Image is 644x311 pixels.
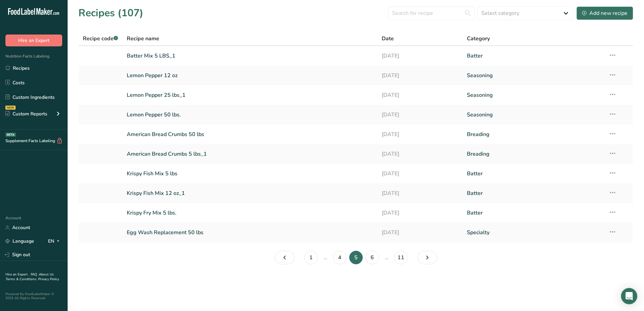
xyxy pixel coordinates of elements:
a: FAQ . [31,272,39,277]
a: [DATE] [382,166,459,181]
button: Hire an Expert [5,35,62,46]
a: [DATE] [382,206,459,220]
input: Search for recipe [388,6,475,20]
a: Lemon Pepper 25 lbs_1 [127,88,374,102]
span: Recipe code [83,35,118,42]
div: Add new recipe [582,9,627,17]
a: Language [5,235,34,247]
a: About Us . [5,272,54,282]
a: [DATE] [382,88,459,102]
a: Privacy Policy [38,277,59,282]
a: Terms & Conditions . [6,277,38,282]
a: [DATE] [382,225,459,240]
a: Batter [467,186,600,200]
div: NEW [5,106,16,110]
a: Lemon Pepper 12 oz [127,68,374,83]
a: American Bread Crumbs 50 lbs [127,127,374,141]
a: Breading [467,127,600,141]
a: Page 11. [394,251,408,264]
div: Custom Reports [5,110,47,117]
a: Krispy Fish Mix 5 lbs [127,166,374,181]
a: Seasoning [467,88,600,102]
a: Lemon Pepper 50 lbs. [127,108,374,122]
a: Krispy Fish Mix 12 oz_1 [127,186,374,200]
a: Page 4. [333,251,347,264]
a: Seasoning [467,68,600,83]
span: Category [467,35,490,43]
a: [DATE] [382,147,459,161]
a: Krispy Fry Mix 5 lbs. [127,206,374,220]
a: Page 6. [418,251,437,264]
div: EN [48,237,62,245]
a: [DATE] [382,49,459,63]
h1: Recipes (107) [78,5,143,21]
a: Batter [467,166,600,181]
span: Date [382,35,394,43]
a: Batter [467,206,600,220]
a: Page 6. [365,251,379,264]
a: [DATE] [382,186,459,200]
a: Page 4. [275,251,294,264]
a: Breading [467,147,600,161]
a: Seasoning [467,108,600,122]
div: Powered By FoodLabelMaker © 2025 All Rights Reserved [5,292,62,300]
a: Batter [467,49,600,63]
span: Recipe name [127,35,159,43]
a: Egg Wash Replacement 50 lbs [127,225,374,240]
a: Page 1. [304,251,318,264]
a: [DATE] [382,68,459,83]
div: BETA [5,133,16,137]
div: Open Intercom Messenger [621,288,637,304]
button: Add new recipe [576,6,633,20]
a: Batter Mix 5 LBS_1 [127,49,374,63]
a: Hire an Expert . [5,272,29,277]
a: American Bread Crumbs 5 lbs_1 [127,147,374,161]
a: [DATE] [382,127,459,141]
a: [DATE] [382,108,459,122]
a: Specialty [467,225,600,240]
